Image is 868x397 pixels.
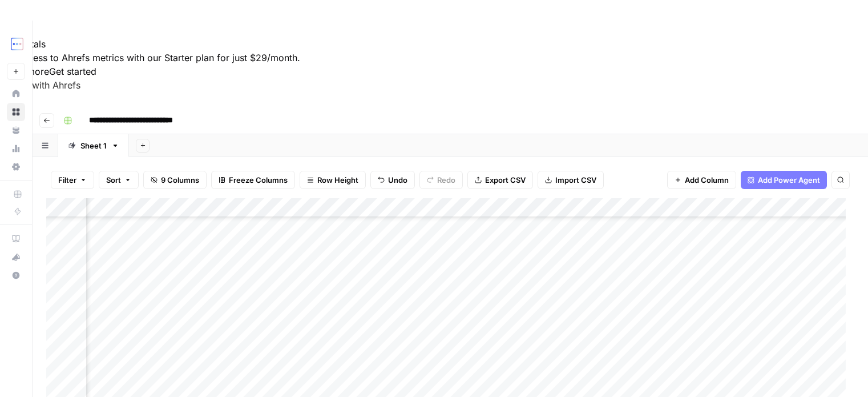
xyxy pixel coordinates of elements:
a: Usage [7,139,25,158]
button: Filter [51,171,94,189]
span: Redo [437,174,455,186]
span: Sort [106,174,121,186]
button: Undo [370,171,415,189]
span: Undo [388,174,407,186]
button: Redo [419,171,463,189]
button: Import CSV [538,171,604,189]
button: Export CSV [467,171,533,189]
a: Sheet 1 [58,134,129,157]
span: Freeze Columns [229,174,288,186]
span: Add Column [685,174,729,186]
div: Sheet 1 [80,140,107,151]
a: Your Data [7,121,25,139]
a: AirOps Academy [7,230,25,248]
button: 9 Columns [143,171,207,189]
button: Freeze Columns [211,171,295,189]
button: Row Height [300,171,366,189]
button: Add Power Agent [741,171,827,189]
a: Settings [7,158,25,176]
div: What's new? [7,248,25,266]
span: Add Power Agent [758,174,820,186]
span: Import CSV [555,174,596,186]
span: Filter [58,174,76,186]
a: Browse [7,103,25,121]
button: Sort [99,171,139,189]
span: Row Height [317,174,358,186]
button: Help + Support [7,266,25,284]
button: Add Column [667,171,736,189]
span: Export CSV [485,174,526,186]
span: 9 Columns [161,174,199,186]
button: Get started [49,65,96,78]
button: What's new? [7,248,25,266]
